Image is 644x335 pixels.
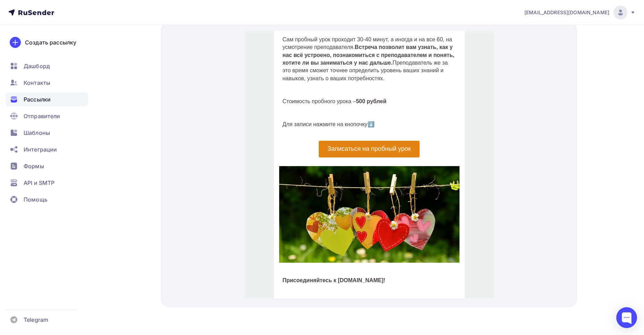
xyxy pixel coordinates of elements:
span: Контакты [24,79,50,87]
div: Создать рассылку [25,38,76,47]
a: Рассылки [6,92,88,106]
span: Интеграции [24,145,57,154]
p: Для записи нажмите на кнопочку [38,90,212,97]
span: Формы [24,162,44,170]
a: Записаться на пробный урок [74,110,175,126]
strong: Присоединяйтесь к [DOMAIN_NAME]! [38,246,141,252]
a: Шаблоны [6,126,88,140]
img: Интернет [35,135,215,232]
span: [EMAIL_ADDRESS][DOMAIN_NAME] [524,9,609,16]
p: Стоимость пробного урока – [38,67,212,74]
span: Шаблоны [24,129,50,137]
strong: 500 рублей [111,67,142,73]
span: Помощь [24,195,48,204]
span: Дашборд [24,62,50,70]
span: API и SMTP [24,179,54,187]
span: Записаться на пробный урок [83,114,166,121]
a: Дашборд [6,59,88,73]
span: Отправители [24,112,60,120]
a: Формы [6,159,88,173]
span: Telegram [24,316,48,324]
a: [EMAIL_ADDRESS][DOMAIN_NAME] [524,6,636,19]
span: Рассылки [24,95,51,104]
strong: Встреча позволит вам узнать, как у нас всё устроено, познакомиться с преподавателем и понять, хот... [38,13,210,35]
a: Контакты [6,76,88,90]
p: Сам пробный урок проходит 30-40 минут, а иногда и на все 60, на усмотрение преподавателя. Препода... [38,5,212,51]
a: Отправители [6,109,88,123]
span: ⬇️ [123,90,130,96]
